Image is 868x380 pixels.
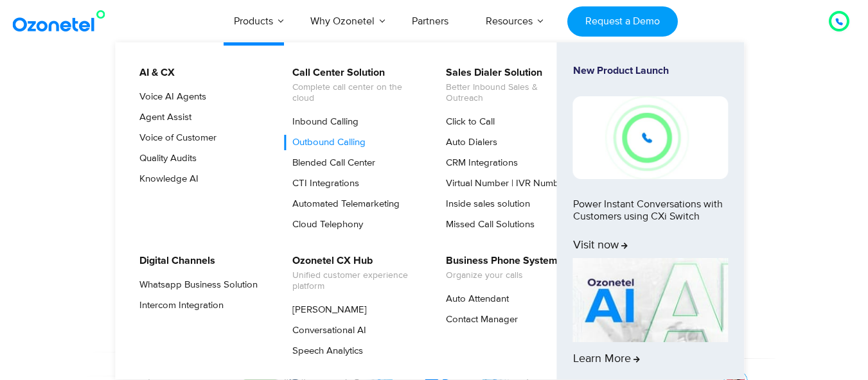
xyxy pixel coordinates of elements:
[131,130,218,146] a: Voice of Customer
[438,155,520,171] a: CRM Integrations
[131,277,260,293] a: Whatsapp Business Solution
[284,155,377,171] a: Blended Call Center
[438,196,532,212] a: Inside sales solution
[292,270,419,292] span: Unified customer experience platform
[131,65,177,81] a: AI & CX
[438,114,497,130] a: Click to Call
[131,253,217,269] a: Digital Channels
[284,253,421,294] a: Ozonetel CX HubUnified customer experience platform
[438,135,499,150] a: Auto Dialers
[131,171,200,187] a: Knowledge AI
[131,110,193,125] a: Agent Assist
[573,239,628,253] span: Visit now
[292,82,419,104] span: Complete call center on the cloud
[438,217,536,232] a: Missed Call Solutions
[567,6,677,37] a: Request a Demo
[284,323,368,338] a: Conversational AI
[438,253,560,283] a: Business Phone SystemOrganize your calls
[438,65,574,106] a: Sales Dialer SolutionBetter Inbound Sales & Outreach
[573,352,640,367] span: Learn More
[284,135,368,150] a: Outbound Calling
[33,82,836,123] div: Orchestrate Intelligent
[573,258,729,367] a: Learn More
[284,343,365,359] a: Speech Analytics
[573,96,729,178] img: New-Project-17.png
[438,176,569,191] a: Virtual Number | IVR Number
[33,115,836,177] div: Customer Experiences
[284,65,421,106] a: Call Center SolutionComplete call center on the cloud
[131,89,208,105] a: Voice AI Agents
[573,258,729,343] img: AI
[131,151,199,166] a: Quality Audits
[33,177,836,191] div: Turn every conversation into a growth engine for your enterprise.
[284,217,365,232] a: Cloud Telephony
[284,302,369,318] a: [PERSON_NAME]
[446,270,558,281] span: Organize your calls
[438,312,520,327] a: Contact Manager
[284,176,361,191] a: CTI Integrations
[284,114,360,130] a: Inbound Calling
[573,65,729,253] a: New Product LaunchPower Instant Conversations with Customers using CXi SwitchVisit now
[284,196,402,212] a: Automated Telemarketing
[438,291,511,307] a: Auto Attendant
[446,82,572,104] span: Better Inbound Sales & Outreach
[131,298,226,313] a: Intercom Integration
